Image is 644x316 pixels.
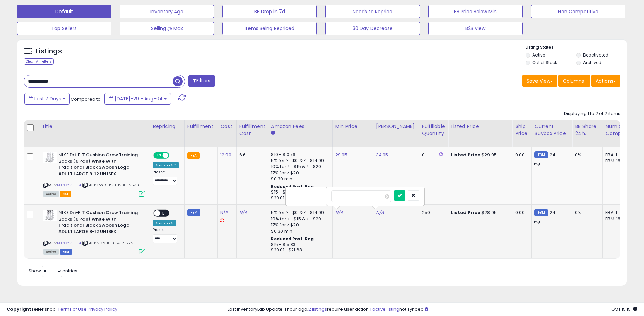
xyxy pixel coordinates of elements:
div: Listed Price [451,123,509,130]
span: OFF [168,153,179,158]
img: 31yiWDNF62L._SL40_.jpg [43,210,57,221]
div: 0% [575,210,597,216]
a: 29.95 [335,152,348,158]
label: Out of Stock [532,60,557,65]
div: 17% for > $20 [271,170,327,176]
a: N/A [220,209,229,216]
button: Top Sellers [17,22,111,35]
div: $15 - $15.83 [271,242,327,248]
span: Last 7 Days [34,95,61,102]
div: FBM: 18 [605,216,628,222]
div: Title [42,123,147,130]
div: $20.01 - $21.68 [271,195,327,201]
button: Non Competitive [531,5,625,18]
div: Current Buybox Price [534,123,569,137]
a: 12.90 [220,152,231,158]
div: FBM: 18 [605,158,628,164]
span: 2025-08-13 15:15 GMT [611,306,637,312]
div: 0 [422,152,443,158]
span: OFF [160,210,171,216]
small: FBA [187,152,200,159]
button: Inventory Age [120,5,214,18]
span: All listings currently available for purchase on Amazon [43,249,59,255]
button: Columns [558,75,590,87]
span: 24 [550,152,555,158]
button: BB Drop in 7d [222,5,317,18]
a: Privacy Policy [88,306,117,312]
span: Columns [563,77,584,84]
button: 30 Day Decrease [325,22,420,35]
span: FBM [60,249,72,255]
div: $20.01 - $21.68 [271,247,327,253]
button: BB Price Below Min [428,5,523,18]
div: $15 - $15.83 [271,189,327,195]
button: Save View [522,75,557,87]
small: FBM [187,209,200,216]
a: B07CYVDSF4 [57,240,81,246]
button: Actions [591,75,620,87]
small: FBM [534,209,548,216]
div: FBA: 1 [605,210,628,216]
b: Listed Price: [451,152,482,158]
p: Listing States: [526,44,627,51]
button: B2B View [428,22,523,35]
div: 17% for > $20 [271,222,327,228]
button: Needs to Reprice [325,5,420,18]
div: BB Share 24h. [575,123,600,137]
div: 5% for >= $0 & <= $14.99 [271,210,327,216]
a: N/A [239,209,247,216]
div: FBA: 1 [605,152,628,158]
div: Min Price [335,123,370,130]
div: Num of Comp. [605,123,630,137]
span: FBA [60,191,71,197]
button: Selling @ Max [120,22,214,35]
a: 2 listings [308,306,327,312]
img: 31yiWDNF62L._SL40_.jpg [43,152,57,163]
div: Last InventoryLab Update: 1 hour ago, require user action, not synced. [228,306,637,313]
div: Fulfillable Quantity [422,123,445,137]
a: 1 active listing [370,306,399,312]
div: $0.30 min [271,176,327,182]
a: B07CYVDSF4 [57,182,81,188]
div: 10% for >= $15 & <= $20 [271,216,327,222]
div: Amazon AI [153,220,176,226]
div: ASIN: [43,210,145,254]
span: ON [154,153,163,158]
div: Ship Price [515,123,529,137]
div: $29.95 [451,152,507,158]
label: Deactivated [583,52,609,58]
a: 34.95 [376,152,388,158]
span: [DATE]-29 - Aug-04 [115,95,163,102]
div: $28.95 [451,210,507,216]
button: Items Being Repriced [222,22,317,35]
div: 250 [422,210,443,216]
b: NIKE Dri-FIT Cushion Crew Training Socks (6 Pair) White With Traditional Black Swoosh Logo ADULT ... [58,152,141,179]
div: ASIN: [43,152,145,196]
div: $0.30 min [271,228,327,234]
div: 10% for >= $15 & <= $20 [271,164,327,170]
small: FBM [534,151,548,158]
label: Archived [583,60,601,65]
a: Terms of Use [58,306,87,312]
div: Preset: [153,228,179,243]
button: [DATE]-29 - Aug-04 [104,93,171,105]
div: Amazon Fees [271,123,330,130]
a: N/A [335,209,343,216]
small: Amazon Fees. [271,130,275,136]
div: Displaying 1 to 2 of 2 items [564,111,620,117]
b: Listed Price: [451,209,482,216]
b: NIKE Dri-FIT Cushion Crew Training Socks (6 Pair) White With Traditional Black Swoosh Logo ADULT ... [58,210,141,236]
b: Reduced Prof. Rng. [271,236,315,242]
div: Clear All Filters [24,58,54,65]
div: Amazon AI * [153,162,179,168]
div: 0% [575,152,597,158]
b: Reduced Prof. Rng. [271,184,315,189]
div: Preset: [153,170,179,185]
span: | SKU: Kohls-1531-1290-2538 [82,182,139,188]
span: 24 [550,209,555,216]
div: 0.00 [515,210,526,216]
div: seller snap | | [7,306,117,313]
div: Fulfillment Cost [239,123,265,137]
strong: Copyright [7,306,31,312]
div: Repricing [153,123,182,130]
